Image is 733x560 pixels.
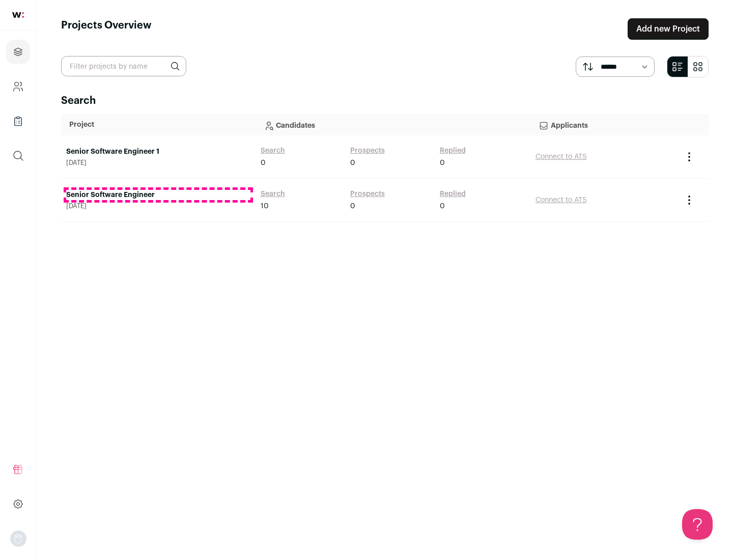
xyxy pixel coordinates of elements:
[6,40,30,64] a: Projects
[535,153,587,160] a: Connect to ATS
[66,147,250,157] a: Senior Software Engineer 1
[261,189,285,199] a: Search
[682,509,713,540] iframe: Help Scout Beacon - Open
[350,189,385,199] a: Prospects
[440,146,466,156] a: Replied
[350,158,355,168] span: 0
[261,146,285,156] a: Search
[440,158,445,168] span: 0
[61,94,709,108] h2: Search
[6,109,30,133] a: Company Lists
[61,18,152,40] h1: Projects Overview
[66,159,250,167] span: [DATE]
[69,120,247,130] p: Project
[66,202,250,210] span: [DATE]
[261,158,266,168] span: 0
[61,56,186,76] input: Filter projects by name
[12,12,24,18] img: wellfound-shorthand-0d5821cbd27db2630d0214b213865d53afaa358527fdda9d0ea32b1df1b89c2c.svg
[264,115,522,135] p: Candidates
[350,201,355,211] span: 0
[440,189,466,199] a: Replied
[350,146,385,156] a: Prospects
[10,530,26,547] img: nopic.png
[628,18,709,40] a: Add new Project
[66,190,250,200] a: Senior Software Engineer
[261,201,269,211] span: 10
[535,197,587,204] a: Connect to ATS
[683,151,695,163] button: Project Actions
[440,201,445,211] span: 0
[539,115,670,135] p: Applicants
[683,194,695,206] button: Project Actions
[10,530,26,547] button: Open dropdown
[6,74,30,99] a: Company and ATS Settings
